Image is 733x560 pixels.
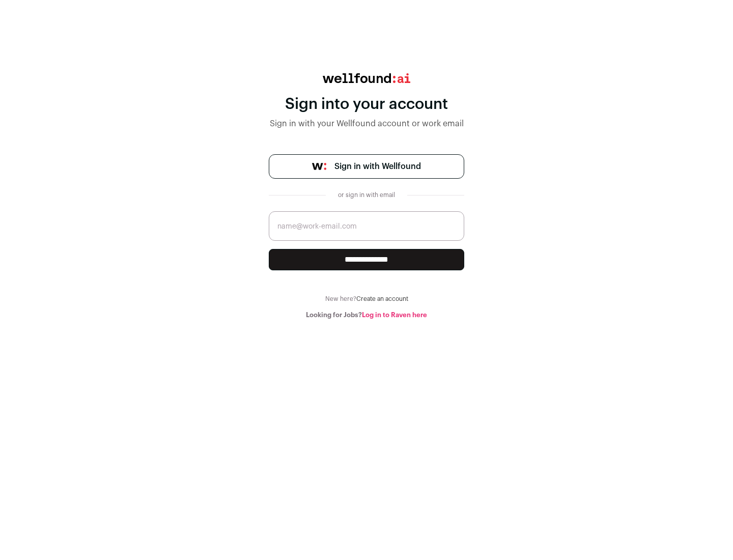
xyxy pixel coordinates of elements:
[269,211,464,241] input: name@work-email.com
[269,295,464,303] div: New here?
[356,296,408,302] a: Create an account
[269,118,464,130] div: Sign in with your Wellfound account or work email
[269,154,464,179] a: Sign in with Wellfound
[269,311,464,319] div: Looking for Jobs?
[334,160,421,173] span: Sign in with Wellfound
[312,163,326,170] img: wellfound-symbol-flush-black-fb3c872781a75f747ccb3a119075da62bfe97bd399995f84a933054e44a575c4.png
[269,95,464,114] div: Sign into your account
[334,191,399,199] div: or sign in with email
[323,73,410,83] img: wellfound:ai
[362,312,427,318] a: Log in to Raven here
